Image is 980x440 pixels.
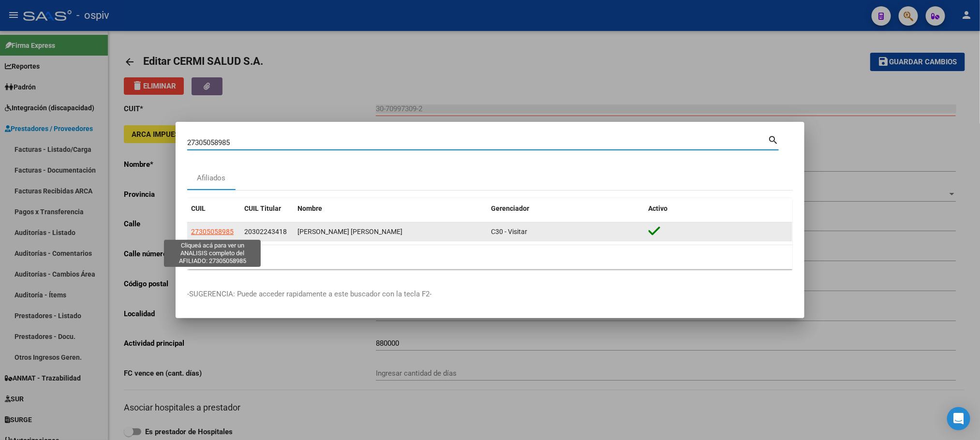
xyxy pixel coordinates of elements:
[297,226,483,237] div: [PERSON_NAME] [PERSON_NAME]
[649,205,668,212] span: Activo
[240,198,294,219] datatable-header-cell: CUIL Titular
[191,228,234,235] span: 27305058985
[244,228,287,235] span: 20302243418
[187,245,793,269] div: 1 total
[645,198,793,219] datatable-header-cell: Activo
[491,205,529,212] span: Gerenciador
[244,205,281,212] span: CUIL Titular
[187,198,240,219] datatable-header-cell: CUIL
[768,133,779,145] mat-icon: search
[487,198,645,219] datatable-header-cell: Gerenciador
[297,205,322,212] span: Nombre
[197,173,226,184] div: Afiliados
[187,289,793,300] p: -SUGERENCIA: Puede acceder rapidamente a este buscador con la tecla F2-
[294,198,487,219] datatable-header-cell: Nombre
[491,228,527,235] span: C30 - Visitar
[947,407,970,430] div: Open Intercom Messenger
[191,205,206,212] span: CUIL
